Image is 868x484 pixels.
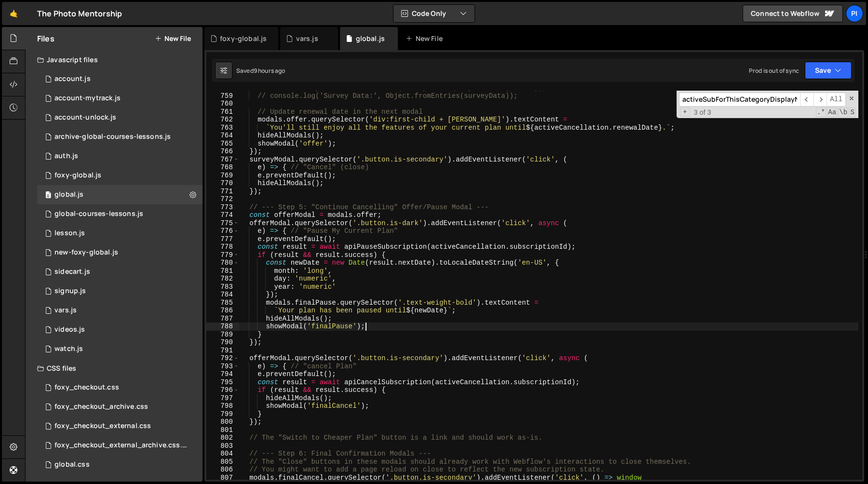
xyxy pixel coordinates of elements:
[37,301,203,320] div: 13533/38978.js
[206,235,239,243] div: 777
[206,291,239,299] div: 784
[749,67,799,75] div: Prod is out of sync
[54,248,118,257] div: new-foxy-global.js
[206,163,239,172] div: 768
[679,93,800,107] input: Search for
[206,466,239,474] div: 806
[356,34,385,43] div: global.js
[220,34,267,43] div: foxy-global.js
[680,108,690,117] span: Toggle Replace mode
[45,192,51,200] span: 0
[206,307,239,315] div: 786
[37,224,203,243] div: 13533/35472.js
[155,35,191,42] button: New File
[838,108,848,117] span: Whole Word Search
[690,108,715,117] span: 3 of 3
[206,410,239,418] div: 799
[37,147,203,166] div: 13533/34034.js
[54,133,171,141] div: archive-global-courses-lessons.js
[54,229,85,238] div: lesson.js
[800,93,814,107] span: ​
[37,417,203,436] div: 13533/38747.css
[206,442,239,450] div: 803
[37,204,203,224] div: 13533/35292.js
[206,195,239,203] div: 772
[393,5,475,22] button: Code Only
[54,403,148,411] div: foxy_checkout_archive.css
[206,275,239,283] div: 782
[206,188,239,196] div: 771
[743,5,843,22] a: Connect to Webflow
[816,108,826,117] span: RegExp Search
[37,166,203,185] div: 13533/34219.js
[54,422,151,430] div: foxy_checkout_external.css
[206,323,239,331] div: 788
[54,345,83,353] div: watch.js
[206,219,239,228] div: 775
[827,108,837,117] span: CaseSensitive Search
[206,283,239,291] div: 783
[37,455,203,474] div: 13533/35489.css
[37,127,203,147] div: 13533/43968.js
[206,116,239,124] div: 762
[54,325,85,334] div: videos.js
[37,89,203,108] div: 13533/38628.js
[206,243,239,251] div: 778
[805,62,852,79] button: Save
[206,100,239,108] div: 760
[206,458,239,466] div: 805
[206,338,239,347] div: 790
[206,426,239,434] div: 801
[37,262,203,282] div: 13533/43446.js
[54,210,143,218] div: global-courses-lessons.js
[206,370,239,378] div: 794
[37,436,206,455] div: 13533/44029.css
[26,50,203,69] div: Javascript files
[206,474,239,482] div: 807
[206,132,239,140] div: 764
[296,34,318,43] div: vars.js
[206,299,239,307] div: 785
[206,179,239,188] div: 770
[406,34,446,43] div: New File
[206,418,239,426] div: 800
[54,94,121,103] div: account-mytrack.js
[37,282,203,301] div: 13533/35364.js
[206,363,239,371] div: 793
[846,5,863,22] a: Pi
[206,450,239,458] div: 804
[254,67,285,75] div: 9 hours ago
[206,124,239,132] div: 763
[54,113,116,122] div: account-unlock.js
[37,33,54,44] h2: Files
[206,259,239,267] div: 780
[206,172,239,180] div: 769
[206,148,239,156] div: 766
[206,251,239,259] div: 779
[54,441,188,450] div: foxy_checkout_external_archive.css.css
[206,331,239,339] div: 789
[54,171,101,180] div: foxy-global.js
[26,359,203,378] div: CSS files
[206,394,239,403] div: 797
[206,211,239,219] div: 774
[54,460,90,469] div: global.css
[849,108,855,117] span: Search In Selection
[54,152,78,161] div: auth.js
[37,339,203,359] div: 13533/38527.js
[54,268,90,276] div: sidecart.js
[54,287,86,296] div: signup.js
[37,8,122,19] div: The Photo Mentorship
[54,383,119,392] div: foxy_checkout.css
[206,92,239,100] div: 759
[37,378,203,397] div: 13533/38507.css
[206,203,239,212] div: 773
[206,267,239,275] div: 781
[37,108,203,127] div: 13533/41206.js
[37,397,203,417] div: 13533/44030.css
[37,185,203,204] div: 13533/39483.js
[37,320,203,339] div: 13533/42246.js
[206,140,239,148] div: 765
[206,156,239,164] div: 767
